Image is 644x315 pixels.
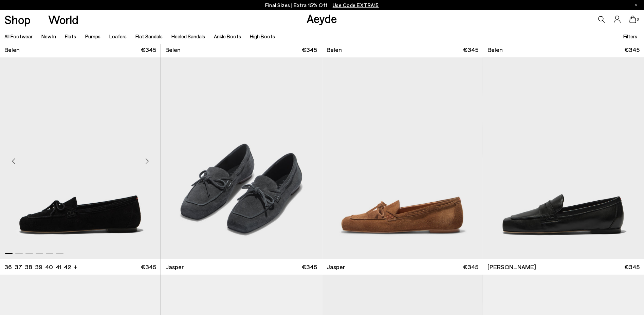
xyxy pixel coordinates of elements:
div: 4 / 6 [321,57,482,259]
li: 39 [35,263,42,271]
li: 37 [15,263,22,271]
span: Filters [623,33,637,39]
div: Next slide [137,151,157,171]
a: New In [41,33,56,39]
a: Shop [4,14,31,25]
a: All Footwear [4,33,33,39]
span: €345 [302,263,317,271]
a: Pumps [85,33,100,39]
span: €345 [141,45,156,54]
span: Belen [487,45,503,54]
span: Belen [327,45,342,54]
span: €345 [463,263,478,271]
span: €345 [141,263,156,271]
a: 0 [629,16,636,23]
a: Flat Sandals [135,33,163,39]
span: Belen [165,45,181,54]
div: 3 / 6 [161,57,321,259]
a: Heeled Sandals [171,33,205,39]
span: Navigate to /collections/ss25-final-sizes [333,2,379,8]
a: Belen €345 [322,42,483,57]
a: Flats [65,33,76,39]
a: High Boots [250,33,275,39]
li: 42 [64,263,71,271]
span: [PERSON_NAME] [487,263,536,271]
span: 0 [636,18,640,21]
li: 36 [4,263,12,271]
a: Belen €345 [483,42,644,57]
span: Belen [4,45,20,54]
div: Previous slide [3,151,24,171]
a: Next slide Previous slide [161,57,321,259]
img: Jasper Moccasin Loafers [322,57,483,259]
span: Jasper [165,263,184,271]
a: Jasper €345 [322,259,483,275]
div: 1 / 6 [322,57,483,259]
p: Final Sizes | Extra 15% Off [265,1,379,10]
span: €345 [624,45,640,54]
a: Jasper €345 [161,259,321,275]
span: Jasper [327,263,345,271]
a: Aeyde [307,11,337,25]
div: 2 / 6 [161,57,321,259]
a: Loafers [109,33,127,39]
a: Belen €345 [161,42,321,57]
img: Jasper Moccasin Loafers [321,57,482,259]
span: €345 [463,45,478,54]
img: Jasper Moccasin Loafers [161,57,321,259]
span: €345 [302,45,317,54]
li: + [74,262,77,271]
img: Jasper Moccasin Loafers [161,57,321,259]
div: 2 / 6 [483,57,643,259]
a: World [48,14,78,25]
span: €345 [624,263,640,271]
a: [PERSON_NAME] €345 [483,259,644,275]
a: 6 / 6 1 / 6 2 / 6 3 / 6 4 / 6 5 / 6 6 / 6 1 / 6 Next slide Previous slide [322,57,483,259]
a: Ankle Boots [214,33,241,39]
ul: variant [4,263,69,271]
img: Jasper Moccasin Loafers [483,57,643,259]
li: 40 [45,263,53,271]
li: 38 [25,263,32,271]
li: 41 [56,263,61,271]
img: Lana Moccasin Loafers [483,57,644,259]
